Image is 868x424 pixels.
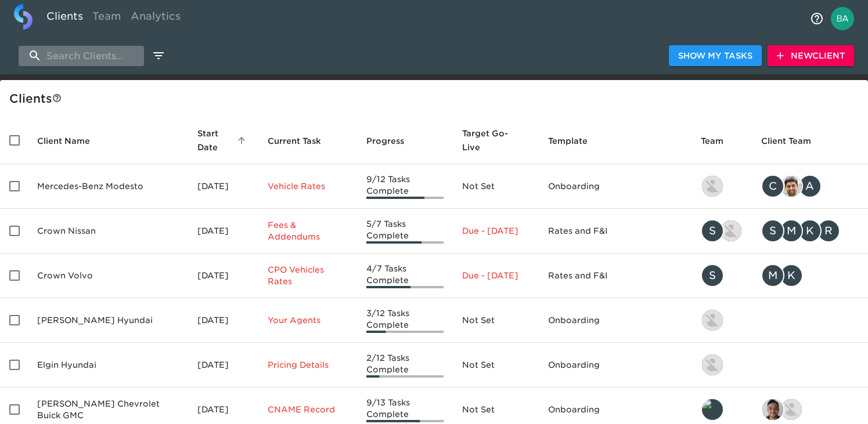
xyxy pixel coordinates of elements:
img: austin@roadster.com [721,220,741,241]
td: Mercedes-Benz Modesto [28,164,188,209]
p: Vehicle Rates [268,180,348,192]
div: savannah@roadster.com, austin@roadster.com [701,219,743,242]
div: A [798,175,822,198]
img: nikko.foster@roadster.com [781,399,802,420]
a: Clients [42,4,88,32]
img: logo [14,4,33,30]
p: Fees & Addendums [268,219,348,242]
p: CPO Vehicles Rates [268,264,348,287]
img: leland@roadster.com [702,399,723,420]
img: sandeep@simplemnt.com [781,176,802,197]
div: M [761,264,784,287]
td: Onboarding [539,298,691,343]
div: sparent@crowncars.com, mcooley@crowncars.com, kwilson@crowncars.com, rrobins@crowncars.com [761,219,859,242]
td: Elgin Hyundai [28,343,188,387]
p: Pricing Details [268,359,348,371]
span: New Client [777,49,845,63]
span: This is the next Task in this Hub that should be completed [268,134,321,148]
a: Analytics [126,4,185,32]
div: mcooley@crowncars.com, kwilson@crowncars.com [761,264,859,287]
td: Onboarding [539,343,691,387]
img: Profile [831,7,854,30]
div: R [817,219,840,242]
button: NewClient [768,45,854,67]
p: Due - [DATE] [462,225,530,237]
span: Calculated based on the start date and the duration of all Tasks contained in this Hub. [462,126,514,154]
td: 9/12 Tasks Complete [357,164,453,209]
td: Rates and F&I [539,209,691,253]
button: edit [149,46,168,66]
button: notifications [803,5,831,32]
div: S [701,219,724,242]
div: K [780,264,803,287]
td: Not Set [453,343,539,387]
td: [PERSON_NAME] Hyundai [28,298,188,343]
span: Client Name [37,134,105,148]
td: [DATE] [188,343,258,387]
span: Show My Tasks [678,49,752,63]
td: 4/7 Tasks Complete [357,253,453,298]
td: Not Set [453,298,539,343]
img: kevin.lo@roadster.com [702,310,723,331]
input: search [19,46,144,66]
span: Progress [366,134,419,148]
td: Not Set [453,164,539,209]
td: Crown Nissan [28,209,188,253]
span: Template [548,134,603,148]
td: 3/12 Tasks Complete [357,298,453,343]
td: [DATE] [188,298,258,343]
p: Due - [DATE] [462,270,530,281]
td: [DATE] [188,253,258,298]
td: [DATE] [188,164,258,209]
p: Your Agents [268,314,348,326]
div: S [701,264,724,287]
div: kevin.lo@roadster.com [701,309,743,332]
div: kevin.lo@roadster.com [701,353,743,376]
button: Show My Tasks [669,45,762,67]
div: savannah@roadster.com [701,264,743,287]
div: M [780,219,803,242]
a: Team [88,4,126,32]
td: [DATE] [188,209,258,253]
span: Start Date [197,126,249,154]
td: Onboarding [539,164,691,209]
img: sai@simplemnt.com [762,399,783,420]
div: sai@simplemnt.com, nikko.foster@roadster.com [761,398,859,421]
span: Team [701,134,739,148]
div: clayton.mandel@roadster.com, sandeep@simplemnt.com, angelique.nurse@roadster.com [761,175,859,198]
img: kevin.lo@roadster.com [702,354,723,375]
div: Client s [9,89,863,108]
div: leland@roadster.com [701,398,743,421]
td: Crown Volvo [28,253,188,298]
div: S [761,219,784,242]
td: 5/7 Tasks Complete [357,209,453,253]
div: kevin.lo@roadster.com [701,175,743,198]
span: Current Task [268,134,336,148]
span: Client Team [761,134,826,148]
div: K [798,219,822,242]
svg: This is a list of all of your clients and clients shared with you [52,93,62,103]
div: C [761,175,784,198]
p: CNAME Record [268,404,348,415]
img: kevin.lo@roadster.com [702,176,723,197]
span: Target Go-Live [462,126,530,154]
td: Rates and F&I [539,253,691,298]
td: 2/12 Tasks Complete [357,343,453,387]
